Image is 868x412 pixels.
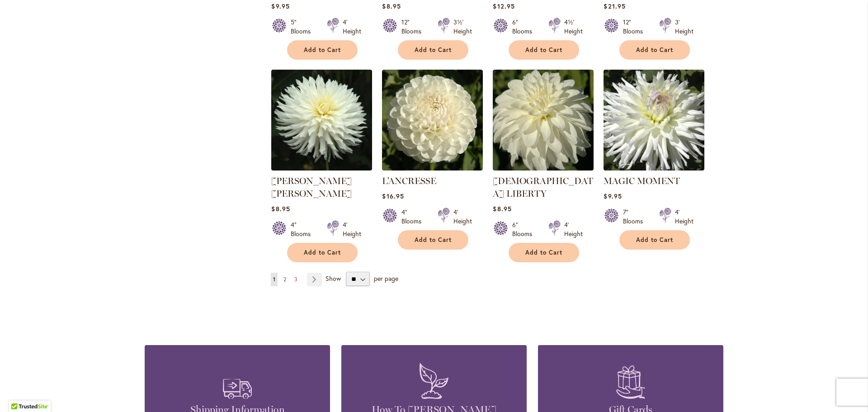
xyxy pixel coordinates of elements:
a: LADY LIBERTY [493,164,594,172]
a: 3 [292,273,300,286]
span: $8.95 [382,2,401,10]
span: $12.95 [493,2,514,10]
button: Add to Cart [287,243,358,262]
button: Add to Cart [619,40,690,60]
div: 3' Height [675,18,693,36]
a: 2 [281,273,288,286]
a: L'ANCRESSE [382,164,483,172]
iframe: Launch Accessibility Center [7,380,32,405]
span: Add to Cart [304,249,341,256]
button: Add to Cart [509,243,579,262]
span: Add to Cart [636,46,673,54]
a: L'ANCRESSE [382,175,436,186]
div: 4' Height [564,220,583,238]
a: [PERSON_NAME] [PERSON_NAME] [271,175,352,199]
button: Add to Cart [287,40,358,60]
div: 4½' Height [564,18,583,36]
span: $9.95 [271,2,289,10]
a: JACK FROST [271,164,372,172]
span: Add to Cart [415,46,452,54]
div: 7" Blooms [623,208,648,226]
div: 4' Height [675,208,693,226]
span: 2 [283,276,286,283]
img: LADY LIBERTY [493,70,594,170]
span: $21.95 [604,2,625,10]
span: Add to Cart [525,249,562,256]
span: Add to Cart [304,46,341,54]
div: 6" Blooms [512,220,538,238]
div: 6" Blooms [512,18,538,36]
div: 3½' Height [453,18,472,36]
img: MAGIC MOMENT [604,70,704,170]
span: $9.95 [604,192,622,200]
button: Add to Cart [398,40,468,60]
div: 4' Height [343,18,361,36]
span: Show [325,274,341,283]
div: 12" Blooms [401,18,427,36]
span: Add to Cart [415,236,452,244]
button: Add to Cart [398,230,468,250]
div: 4' Height [453,208,472,226]
span: per page [374,274,398,283]
span: $8.95 [493,204,511,213]
a: MAGIC MOMENT [604,164,704,172]
div: 4" Blooms [291,220,316,238]
span: $16.95 [382,192,404,200]
span: $8.95 [271,204,290,213]
div: 4' Height [343,220,361,238]
button: Add to Cart [509,40,579,60]
a: MAGIC MOMENT [604,175,680,186]
a: [DEMOGRAPHIC_DATA] LIBERTY [493,175,593,199]
span: 3 [294,276,297,283]
div: 5" Blooms [291,18,316,36]
span: Add to Cart [636,236,673,244]
img: JACK FROST [271,70,372,170]
img: L'ANCRESSE [382,70,483,170]
div: 4" Blooms [401,208,427,226]
span: Add to Cart [525,46,562,54]
button: Add to Cart [619,230,690,250]
div: 12" Blooms [623,18,648,36]
span: 1 [273,276,275,283]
